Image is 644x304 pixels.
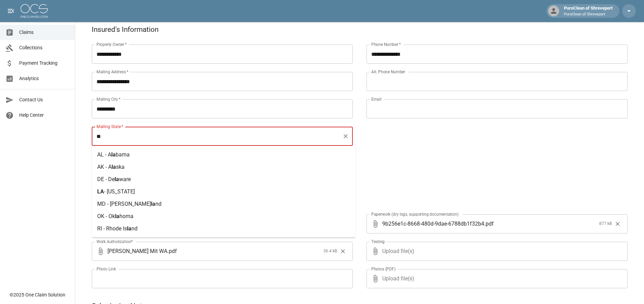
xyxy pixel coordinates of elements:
[371,41,401,47] label: Phone Number
[116,151,130,158] span: bama
[19,29,69,36] span: Claims
[119,176,131,182] span: ware
[97,201,151,207] span: MD - [PERSON_NAME]
[115,213,119,219] span: la
[484,220,494,228] span: . pdf
[97,213,115,219] span: OK - Ok
[371,96,382,102] label: Email
[19,112,69,119] span: Help Center
[371,239,385,244] label: Testing
[371,266,396,272] label: Photos (PDF)
[613,219,623,229] button: Clear
[19,75,69,82] span: Analytics
[10,291,65,298] div: © 2025 One Claim Solution
[382,242,609,261] span: Upload file(s)
[96,96,121,102] label: Mailing City
[96,266,116,272] label: Photo Link
[323,248,337,255] span: 36.4 kB
[96,124,123,129] label: Mailing State
[561,5,615,17] div: PuroClean of Shreveport
[127,225,131,232] span: la
[119,213,133,219] span: homa
[21,4,48,18] img: ocs-logo-white-transparent.png
[107,247,167,255] span: [PERSON_NAME] Mit WA
[115,176,119,182] span: la
[96,239,133,244] label: Work Authorization*
[19,44,69,51] span: Collections
[112,164,116,170] span: la
[599,220,612,227] span: 877 kB
[104,188,135,195] span: - [US_STATE]
[19,96,69,103] span: Contact Us
[371,211,459,217] label: Paperwork (dry logs, supporting documentation)
[97,188,104,195] span: LA
[97,225,127,232] span: RI - Rhode Is
[97,151,111,158] span: AL - A
[382,220,484,228] span: 9b256e1c-8668-480d-9dae-6788db1f32b4
[338,246,348,256] button: Clear
[97,176,115,182] span: DE - De
[371,69,405,75] label: Alt. Phone Number
[564,12,613,17] p: PuroClean of Shreveport
[341,131,350,141] button: Clear
[155,201,162,207] span: nd
[96,69,128,75] label: Mailing Address
[116,164,125,170] span: ska
[382,269,609,288] span: Upload file(s)
[131,225,138,232] span: nd
[96,41,127,47] label: Property Owner
[151,201,155,207] span: la
[167,247,177,255] span: . pdf
[111,151,116,158] span: la
[4,4,18,18] button: open drawer
[97,164,112,170] span: AK - A
[19,60,69,67] span: Payment Tracking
